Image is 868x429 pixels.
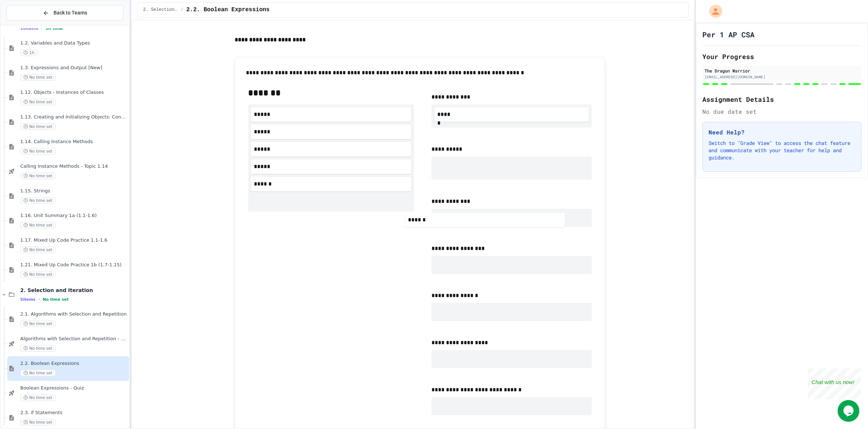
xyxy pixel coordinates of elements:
span: No time set [20,222,56,229]
span: 10 items [20,26,38,31]
h2: Your Progress [702,51,861,62]
span: Calling Instance Methods - Topic 1.14 [20,163,128,170]
span: 1.15. Strings [20,188,128,194]
span: Back to Teams [54,9,87,17]
span: 1h [20,49,38,56]
h1: Per 1 AP CSA [702,29,754,39]
span: 1.13. Creating and Initializing Objects: Constructors [20,114,128,120]
span: 2.3. if Statements [20,410,128,416]
span: 1.21. Mixed Up Code Practice 1b (1.7-1.15) [20,262,128,268]
span: No time set [20,74,56,81]
span: • [38,296,40,302]
span: 1.16. Unit Summary 1a (1.1-1.6) [20,213,128,219]
span: 1.17. Mixed Up Code Practice 1.1-1.6 [20,237,128,243]
span: 2. Selection and Iteration [20,287,128,293]
span: / [181,7,183,13]
span: No time set [20,419,56,426]
span: Algorithms with Selection and Repetition - Topic 2.1 [20,336,128,342]
span: No time set [20,394,56,401]
span: 1h total [46,26,63,31]
div: No due date set [702,107,861,116]
span: No time set [20,271,56,278]
span: 1.2. Variables and Data Types [20,40,128,46]
span: No time set [20,246,56,253]
span: 2.1. Algorithms with Selection and Repetition [20,311,128,317]
span: 1.12. Objects - Instances of Classes [20,89,128,96]
h3: Need Help? [709,128,855,137]
div: The Dragon Warrior [705,67,859,74]
span: 2.2. Boolean Expressions [186,5,269,14]
span: No time set [20,370,56,376]
span: No time set [43,297,69,302]
span: No time set [20,99,56,105]
div: My Account [702,3,724,20]
iframe: chat widget [808,368,861,399]
span: 1.3. Expressions and Output [New] [20,65,128,71]
span: Boolean Expressions - Quiz [20,385,128,391]
span: • [41,25,43,31]
span: 2. Selection and Iteration [143,7,178,13]
p: Switch to "Grade View" to access the chat feature and communicate with your teacher for help and ... [709,139,855,161]
button: Back to Teams [7,5,123,21]
span: No time set [20,345,56,352]
iframe: chat widget [838,400,861,422]
div: [EMAIL_ADDRESS][DOMAIN_NAME] [705,74,859,80]
span: 5 items [20,297,35,302]
span: No time set [20,148,56,155]
h2: Assignment Details [702,94,861,104]
span: 1.14. Calling Instance Methods [20,139,128,145]
span: No time set [20,172,56,179]
span: No time set [20,320,56,327]
span: No time set [20,123,56,130]
span: No time set [20,197,56,204]
span: 2.2. Boolean Expressions [20,361,128,367]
